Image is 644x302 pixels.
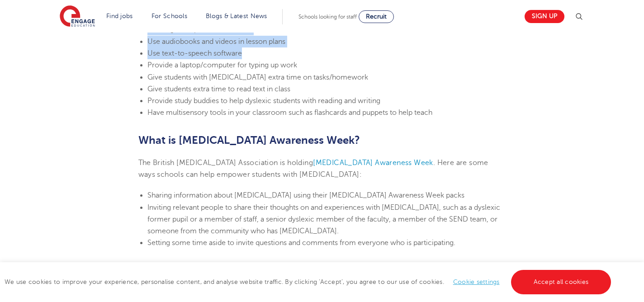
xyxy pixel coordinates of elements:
[5,278,613,285] span: We use cookies to improve your experience, personalise content, and analyse website traffic. By c...
[138,134,360,146] b: What is [MEDICAL_DATA] Awareness Week?
[206,13,267,19] a: Blogs & Latest News
[147,239,455,247] span: Setting some time aside to invite questions and comments from everyone who is participating.
[147,85,290,93] span: Give students extra time to read text in class
[147,97,380,105] span: Provide study buddies to help dyslexic students with reading and writing
[152,13,187,19] a: For Schools
[147,109,432,117] span: Have multisensory tools in your classroom such as flashcards and puppets to help teach
[147,191,464,199] span: Sharing information about [MEDICAL_DATA] using their [MEDICAL_DATA] Awareness Week packs
[366,13,387,20] span: Recruit
[106,13,133,19] a: Find jobs
[147,203,500,236] span: Inviting relevant people to share their thoughts on and experiences with [MEDICAL_DATA], such as ...
[138,159,313,167] span: The British [MEDICAL_DATA] Association is holding
[525,10,564,23] a: Sign up
[298,14,357,20] span: Schools looking for staff
[359,10,394,23] a: Recruit
[313,159,433,167] a: [MEDICAL_DATA] Awareness Week
[147,38,285,46] span: Use audiobooks and videos in lesson plans
[147,73,368,81] span: Give students with [MEDICAL_DATA] extra time on tasks/homework
[147,61,297,69] span: Provide a laptop/computer for typing up work
[60,5,95,28] img: Engage Education
[453,278,500,285] a: Cookie settings
[147,49,242,57] span: Use text-to-speech software
[511,270,611,294] a: Accept all cookies
[138,159,488,179] span: . Here are some ways schools can help empower students with [MEDICAL_DATA]:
